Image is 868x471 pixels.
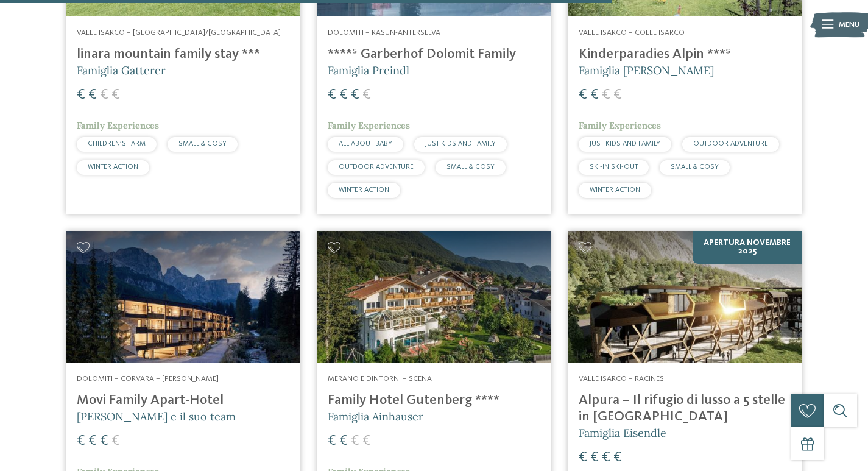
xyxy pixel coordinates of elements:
[111,88,120,102] span: €
[602,450,610,465] span: €
[351,434,359,448] span: €
[88,434,97,448] span: €
[100,434,108,448] span: €
[425,140,496,147] span: JUST KIDS AND FAMILY
[602,88,610,102] span: €
[77,392,289,409] h4: Movi Family Apart-Hotel
[88,163,138,171] span: WINTER ACTION
[568,231,802,363] img: Cercate un hotel per famiglie? Qui troverete solo i migliori!
[339,88,348,102] span: €
[351,88,359,102] span: €
[100,88,108,102] span: €
[671,163,719,171] span: SMALL & COSY
[328,29,440,37] span: Dolomiti – Rasun-Anterselva
[77,88,85,102] span: €
[579,120,661,131] span: Family Experiences
[579,88,587,102] span: €
[613,450,622,465] span: €
[66,231,300,363] img: Cercate un hotel per famiglie? Qui troverete solo i migliori!
[339,140,392,147] span: ALL ABOUT BABY
[590,88,599,102] span: €
[77,409,236,423] span: [PERSON_NAME] e il suo team
[328,375,432,383] span: Merano e dintorni – Scena
[328,63,409,77] span: Famiglia Preindl
[362,88,371,102] span: €
[579,426,666,440] span: Famiglia Eisendle
[88,88,97,102] span: €
[77,120,159,131] span: Family Experiences
[590,140,660,147] span: JUST KIDS AND FAMILY
[579,392,791,425] h4: Alpura – Il rifugio di lusso a 5 stelle in [GEOGRAPHIC_DATA]
[590,450,599,465] span: €
[339,434,348,448] span: €
[362,434,371,448] span: €
[613,88,622,102] span: €
[590,163,638,171] span: SKI-IN SKI-OUT
[339,163,414,171] span: OUTDOOR ADVENTURE
[328,434,336,448] span: €
[328,46,540,63] h4: ****ˢ Garberhof Dolomit Family
[77,434,85,448] span: €
[111,434,120,448] span: €
[579,63,714,77] span: Famiglia [PERSON_NAME]
[77,29,281,37] span: Valle Isarco – [GEOGRAPHIC_DATA]/[GEOGRAPHIC_DATA]
[339,186,389,194] span: WINTER ACTION
[328,88,336,102] span: €
[77,375,219,383] span: Dolomiti – Corvara – [PERSON_NAME]
[328,392,540,409] h4: Family Hotel Gutenberg ****
[328,409,423,423] span: Famiglia Ainhauser
[317,231,551,363] img: Family Hotel Gutenberg ****
[579,375,664,383] span: Valle Isarco – Racines
[88,140,146,147] span: CHILDREN’S FARM
[579,29,685,37] span: Valle Isarco – Colle Isarco
[590,186,640,194] span: WINTER ACTION
[178,140,227,147] span: SMALL & COSY
[446,163,495,171] span: SMALL & COSY
[77,63,166,77] span: Famiglia Gatterer
[77,46,289,63] h4: linara mountain family stay ***
[693,140,768,147] span: OUTDOOR ADVENTURE
[328,120,410,131] span: Family Experiences
[579,450,587,465] span: €
[579,46,791,63] h4: Kinderparadies Alpin ***ˢ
